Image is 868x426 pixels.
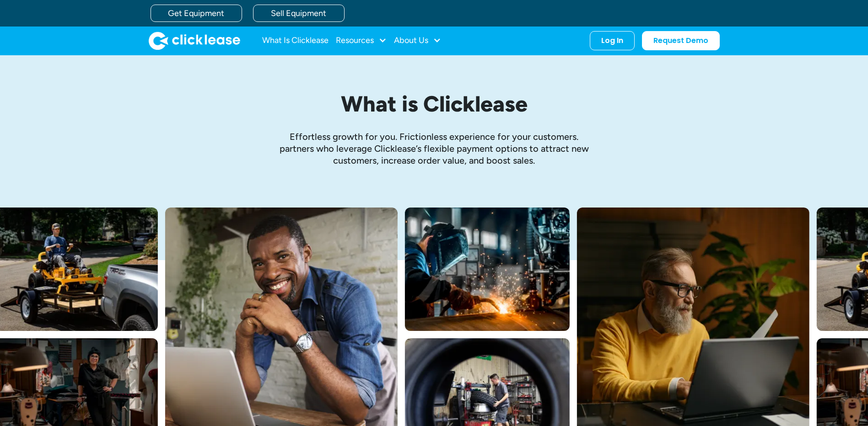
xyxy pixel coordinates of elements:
[601,36,623,45] div: Log In
[151,5,242,22] a: Get Equipment
[253,5,345,22] a: Sell Equipment
[262,32,329,50] a: What Is Clicklease
[405,208,570,331] img: A welder in a large mask working on a large pipe
[149,32,240,50] a: home
[149,32,240,50] img: Clicklease logo
[642,31,720,50] a: Request Demo
[394,32,441,50] div: About Us
[336,32,387,50] div: Resources
[219,92,649,116] h1: What is Clicklease
[274,131,594,166] p: Effortless growth ﻿for you. Frictionless experience for your customers. partners who leverage Cli...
